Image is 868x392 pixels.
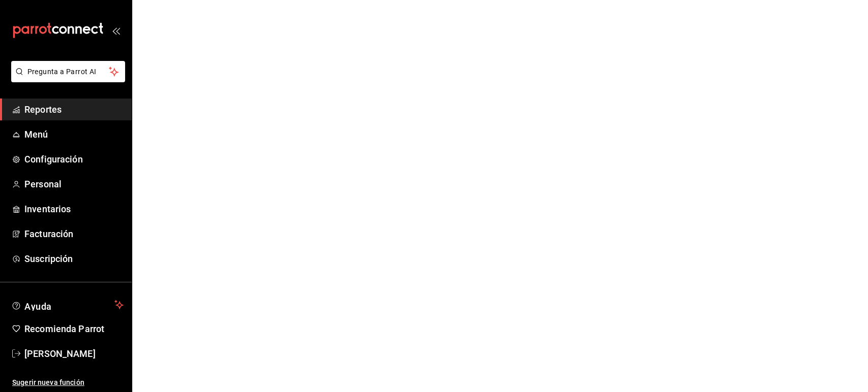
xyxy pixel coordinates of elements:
a: Pregunta a Parrot AI [7,74,125,84]
span: Recomienda Parrot [24,322,124,336]
span: Menú [24,127,124,141]
span: [PERSON_NAME] [24,347,124,361]
span: Facturación [24,227,124,241]
button: open_drawer_menu [112,26,120,35]
span: Configuración [24,152,124,166]
span: Suscripción [24,252,124,266]
span: Inventarios [24,202,124,216]
span: Personal [24,177,124,191]
button: Pregunta a Parrot AI [11,61,125,82]
span: Sugerir nueva función [12,377,124,388]
span: Reportes [24,103,124,116]
span: Pregunta a Parrot AI [27,67,109,77]
span: Ayuda [24,299,110,311]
